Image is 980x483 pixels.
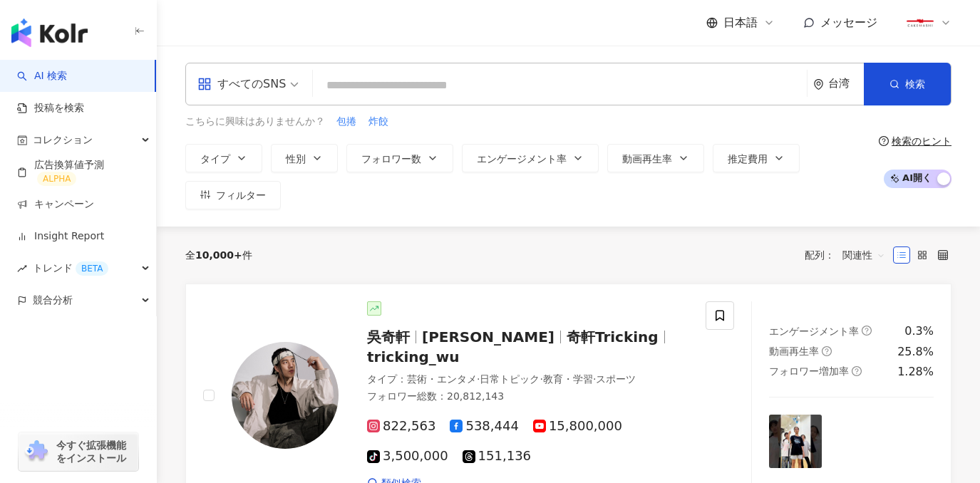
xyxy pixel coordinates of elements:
[11,19,88,47] img: logo
[728,153,768,165] span: 推定費用
[33,124,93,156] span: コレクション
[713,144,800,172] button: 推定費用
[825,415,877,467] img: post-image
[480,373,540,385] span: 日常トピック
[904,323,934,339] div: 0.3%
[336,115,356,129] span: 包捲
[185,249,252,261] div: 全 件
[286,153,306,165] span: 性別
[540,373,542,385] span: ·
[862,326,872,336] span: question-circle
[769,365,849,377] span: フォロワー増加率
[17,264,27,274] span: rise
[533,419,622,434] span: 15,800,000
[864,63,951,105] button: 検索
[881,415,934,467] img: post-image
[892,135,951,147] div: 検索のヒント
[828,78,864,90] div: 台湾
[822,346,832,356] span: question-circle
[17,69,67,83] a: searchAI 検索
[56,439,134,464] span: 今すぐ拡張機能をインストール
[477,153,567,165] span: エンゲージメント率
[462,144,599,172] button: エンゲージメント率
[367,390,688,404] div: フォロワー総数 ： 20,812,143
[897,344,934,360] div: 25.8%
[820,16,877,29] span: メッセージ
[607,144,704,172] button: 動画再生率
[769,415,822,467] img: post-image
[195,249,242,261] span: 10,000+
[368,114,389,130] button: 炸餃
[622,153,672,165] span: 動画再生率
[907,9,934,36] img: 359824279_785383976458838_6227106914348312772_n.png
[769,326,859,337] span: エンゲージメント率
[596,373,636,385] span: スポーツ
[346,144,453,172] button: フォロワー数
[723,15,758,31] span: 日本語
[477,373,480,385] span: ·
[17,197,94,212] a: キャンペーン
[17,229,104,244] a: Insight Report
[367,348,460,365] span: tricking_wu
[367,419,435,434] span: 822,563
[185,115,325,129] span: こちらに興味はありませんか？
[185,181,281,209] button: フィルター
[407,373,477,385] span: 芸術・エンタメ
[17,101,84,115] a: 投稿を検索
[805,244,893,266] div: 配列：
[543,373,593,385] span: 教育・学習
[567,328,659,346] span: 奇軒Tricking
[197,73,286,95] div: すべてのSNS
[33,284,73,316] span: 競合分析
[271,144,338,172] button: 性別
[769,346,819,357] span: 動画再生率
[367,328,410,346] span: 吳奇軒
[33,252,108,284] span: トレンド
[76,261,108,276] div: BETA
[450,419,518,434] span: 538,444
[197,77,212,91] span: appstore
[463,449,531,464] span: 151,136
[905,78,925,90] span: 検索
[19,432,138,471] a: chrome extension今すぐ拡張機能をインストール
[185,144,262,172] button: タイプ
[367,373,688,387] div: タイプ ：
[368,115,388,129] span: 炸餃
[842,244,885,266] span: 関連性
[813,79,824,90] span: environment
[336,114,357,130] button: 包捲
[17,158,145,187] a: 広告換算値予測ALPHA
[200,153,230,165] span: タイプ
[593,373,596,385] span: ·
[361,153,421,165] span: フォロワー数
[367,449,448,464] span: 3,500,000
[897,364,934,380] div: 1.28%
[216,189,266,201] span: フィルター
[879,136,889,146] span: question-circle
[232,342,339,449] img: KOL Avatar
[852,366,862,376] span: question-circle
[23,440,50,463] img: chrome extension
[422,328,555,346] span: [PERSON_NAME]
